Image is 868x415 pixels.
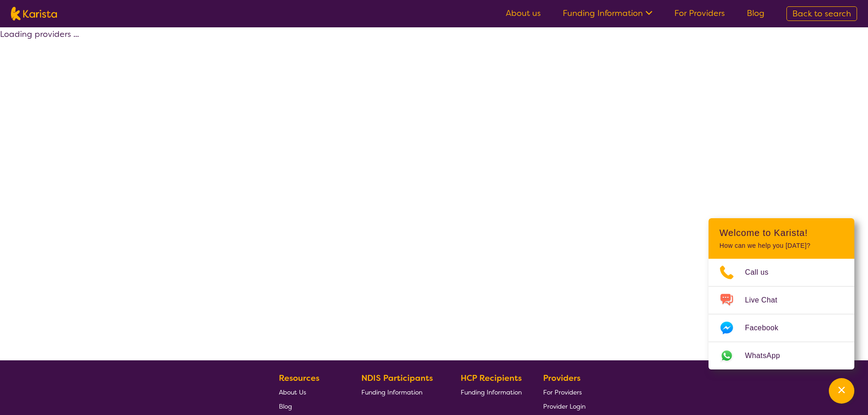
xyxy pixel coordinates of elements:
[543,388,582,396] span: For Providers
[461,388,522,396] span: Funding Information
[361,373,433,384] b: NDIS Participants
[745,266,780,279] span: Call us
[361,385,440,399] a: Funding Information
[747,8,765,19] a: Blog
[674,8,725,19] a: For Providers
[709,342,854,369] a: Web link opens in a new tab.
[279,402,292,410] span: Blog
[709,218,854,369] div: Channel Menu
[543,399,586,413] a: Provider Login
[786,6,857,21] a: Back to search
[709,259,854,369] ul: Choose channel
[11,7,57,20] img: Karista logo
[719,242,843,250] p: How can we help you [DATE]?
[361,388,422,396] span: Funding Information
[279,385,340,399] a: About Us
[279,373,319,384] b: Resources
[279,388,306,396] span: About Us
[543,373,580,384] b: Providers
[461,373,522,384] b: HCP Recipients
[543,385,586,399] a: For Providers
[506,8,541,19] a: About us
[829,378,854,404] button: Channel Menu
[745,349,791,363] span: WhatsApp
[563,8,652,19] a: Funding Information
[543,402,586,410] span: Provider Login
[461,385,522,399] a: Funding Information
[792,8,851,19] span: Back to search
[745,293,788,307] span: Live Chat
[719,227,843,238] h2: Welcome to Karista!
[745,321,789,335] span: Facebook
[279,399,340,413] a: Blog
